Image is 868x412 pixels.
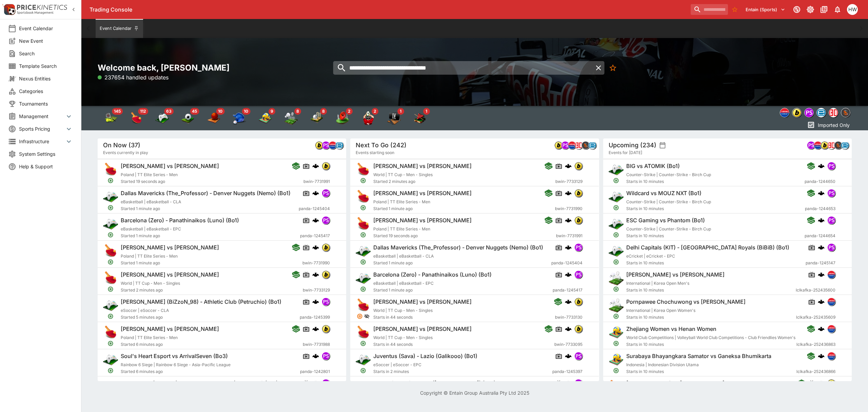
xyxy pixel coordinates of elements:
span: Started 1 minute ago [121,205,299,212]
div: Esports [155,111,169,125]
h6: [PERSON_NAME] vs [PERSON_NAME] [373,217,472,224]
h6: Barcelona (Zero) - Panathinaikos (Luno) (Bo1) [121,217,239,224]
div: championdata [829,108,838,117]
img: esports.png [356,270,371,285]
span: Event Calendar [19,25,73,32]
button: Documentation [818,3,830,16]
span: 10 [216,108,224,115]
img: logo-cerberus.svg [818,353,825,359]
h6: Real Madrid (WyczeS) - Manchester United (Schabson) (Bo1) [121,380,278,387]
img: lclkafka.png [814,142,822,149]
svg: Open [613,177,619,184]
img: betradar.png [589,142,596,149]
img: bwin.png [575,298,582,305]
img: bwin.png [322,325,330,333]
img: championdata.png [829,108,838,117]
div: Snooker [413,111,427,125]
img: sportingsolutions.jpeg [834,142,842,149]
img: lclkafka.png [780,108,789,117]
span: Events starting soon [356,149,394,156]
div: cerberus [565,163,572,169]
span: 112 [138,108,148,115]
h2: Welcome back, [PERSON_NAME] [98,62,346,73]
img: esports.png [356,379,371,394]
div: betradar [588,141,596,149]
img: esports.png [356,243,371,258]
img: lclkafka.png [828,298,835,305]
img: pandascore.png [575,271,582,278]
span: 10 [242,108,250,115]
img: lclkafka.png [329,142,336,149]
span: panda-1242801 [300,368,330,375]
img: badminton.png [609,270,624,285]
span: bwin-7731988 [303,341,330,348]
span: 9 [269,108,275,115]
img: bwin.png [821,142,828,149]
div: betradar [841,141,849,149]
img: bwin.png [322,162,330,170]
svg: Open [360,177,367,184]
img: rugby_union [361,111,375,125]
img: logo-cerberus.svg [818,217,825,224]
img: pandascore.png [828,162,835,170]
input: search [333,61,592,75]
img: esports.png [103,216,118,231]
div: cerberus [818,190,825,196]
img: pandascore.png [828,189,835,197]
img: logo-cerberus.svg [312,325,319,332]
img: badminton.png [609,298,624,313]
h6: [PERSON_NAME] vs [PERSON_NAME] [626,380,725,387]
h6: [PERSON_NAME] vs [PERSON_NAME] [373,325,472,333]
img: pandascore.png [575,379,582,387]
span: Events for [DATE] [609,149,642,156]
span: 63 [164,108,174,115]
img: cricket [310,111,323,125]
svg: Open [360,232,367,238]
span: Started 19 seconds ago [373,232,556,239]
span: Template Search [19,62,73,70]
span: panda-1245417 [300,232,330,239]
img: logo-cerberus.svg [818,163,825,169]
img: esports.png [609,243,624,258]
img: sportingsolutions.jpeg [841,108,850,117]
div: pandascore [827,162,835,170]
div: Soccer [181,111,195,125]
img: table_tennis.png [356,162,371,177]
span: Infrastructure [19,138,65,145]
img: logo-cerberus.svg [312,244,319,251]
span: Started 1 minute ago [373,205,555,212]
span: Counter-Strike | Counter-Strike - Birch Cup [626,172,711,177]
span: Started 2 minutes ago [373,178,555,185]
div: pandascore [322,189,330,197]
img: table_tennis.png [356,325,371,340]
span: World | TT Cup - Men - Singles [373,172,433,177]
img: betradar.png [817,108,826,117]
img: logo-cerberus.svg [565,325,572,332]
span: Tournaments [19,100,73,107]
span: eBasketball | eBasketball - CLA [121,199,181,204]
img: esports [155,111,169,125]
div: bwin [554,141,563,149]
h6: Zhejiang Women vs Henan Women [626,325,716,333]
img: esports.png [609,189,624,204]
span: 8 [320,108,327,115]
h5: On Now (37) [103,141,140,149]
img: logo-cerberus.svg [312,380,319,387]
div: pandascore [804,108,814,117]
h6: Wildcard vs MOUZ NXT (Bo1) [626,190,702,197]
button: Notifications [831,3,844,16]
img: logo-cerberus.svg [565,353,572,359]
span: bwin-7733095 [554,341,583,348]
span: panda-1244650 [805,178,835,185]
button: Harrison Walker [845,2,860,17]
div: cerberus [818,163,825,169]
span: Started 1 minute ago [121,232,300,239]
img: lclkafka.png [568,142,576,149]
h6: [PERSON_NAME] vs [PERSON_NAME] [121,325,219,333]
img: table_tennis.png [609,379,624,394]
h6: Dallas Mavericks (The_Professor) - Denver Nuggets (Nemo) (Bo1) [121,190,291,197]
img: pandascore.png [322,298,330,305]
span: 45 [190,108,199,115]
span: New Event [19,37,73,44]
svg: Open [360,205,367,211]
